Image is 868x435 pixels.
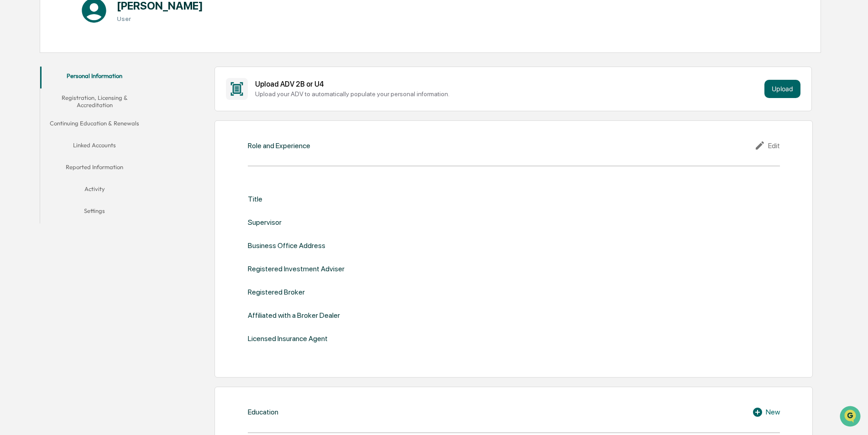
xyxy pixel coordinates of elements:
div: Title [248,195,262,203]
a: 🔎Data Lookup [5,129,61,145]
div: Supervisor [248,218,282,227]
div: 🖐️ [9,116,16,123]
div: 🗄️ [66,116,73,123]
span: Preclearance [18,115,59,124]
div: Upload ADV 2B or U4 [255,80,760,88]
div: Role and Experience [248,141,310,150]
div: We're available if you need us! [31,79,115,86]
button: Reported Information [40,158,149,180]
div: Licensed Insurance Agent [248,334,328,343]
div: Affiliated with a Broker Dealer [248,311,340,320]
div: Registered Investment Adviser [248,264,345,273]
span: Pylon [91,155,110,161]
p: How can we help? [9,19,166,34]
a: 🗄️Attestations [63,111,117,128]
a: Powered byPylon [64,154,110,161]
button: Upload [764,80,800,98]
span: Attestations [75,115,113,124]
button: Activity [40,180,149,202]
div: Registered Broker [248,288,305,296]
button: Personal Information [40,67,149,88]
div: Business Office Address [248,241,325,250]
div: 🔎 [9,133,16,140]
button: Settings [40,202,149,223]
a: 🖐️Preclearance [5,111,63,128]
button: Continuing Education & Renewals [40,114,149,136]
button: Linked Accounts [40,136,149,158]
div: New [752,407,780,418]
div: Upload your ADV to automatically populate your personal information. [255,90,760,98]
img: 1746055101610-c473b297-6a78-478c-a979-82029cc54cd1 [9,70,26,86]
div: Edit [754,140,780,151]
button: Start new chat [155,72,166,83]
iframe: Open customer support [839,405,863,430]
div: secondary tabs example [40,67,149,224]
span: Data Lookup [18,132,58,141]
h3: User [117,15,203,22]
div: Start new chat [31,70,150,79]
div: Education [248,408,278,416]
button: Registration, Licensing & Accreditation [40,88,149,114]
